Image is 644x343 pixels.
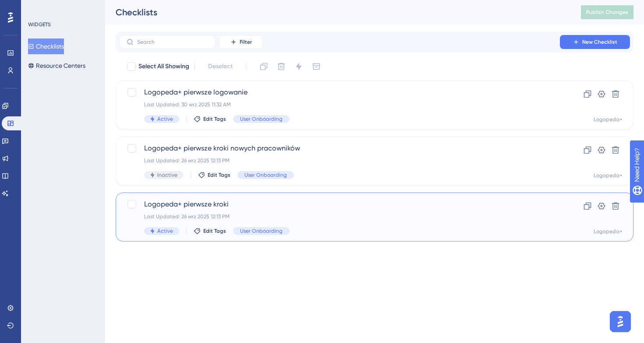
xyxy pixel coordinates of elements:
button: Publish Changes [581,5,633,19]
span: Deselect [208,61,233,72]
span: Logopeda+ pierwsze kroki [144,199,535,210]
div: Last Updated: 30 wrz 2025 11:32 AM [144,101,535,108]
span: Edit Tags [203,227,226,234]
span: Logopeda+ pierwsze kroki nowych pracowników [144,143,535,154]
span: Need Help? [21,2,55,13]
button: Edit Tags [194,227,226,234]
input: Search [137,39,208,45]
button: Edit Tags [198,171,230,178]
div: Checklists [116,6,559,18]
span: Edit Tags [208,171,230,178]
div: Logopeda+ [594,116,623,123]
span: Active [157,115,173,122]
div: Logopeda+ [594,228,623,235]
button: Checklists [28,38,64,54]
span: Logopeda+ pierwsze logowanie [144,87,535,98]
span: Inactive [157,171,177,178]
span: New Checklist [582,38,617,45]
div: WIDGETS [28,21,51,28]
span: Publish Changes [586,9,628,16]
button: Filter [219,35,263,49]
button: Edit Tags [194,115,226,122]
div: Last Updated: 26 wrz 2025 12:13 PM [144,213,535,220]
span: Active [157,227,173,234]
span: Edit Tags [203,115,226,122]
span: User Onboarding [244,171,287,178]
span: Filter [240,38,252,45]
button: Deselect [200,59,241,74]
span: User Onboarding [240,115,283,122]
div: Last Updated: 26 wrz 2025 12:13 PM [144,157,535,164]
div: Logopeda+ [594,172,623,179]
button: Resource Centers [28,58,85,73]
span: User Onboarding [240,227,283,234]
span: Select All Showing [138,61,189,72]
iframe: UserGuiding AI Assistant Launcher [607,308,633,335]
button: New Checklist [560,35,630,49]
